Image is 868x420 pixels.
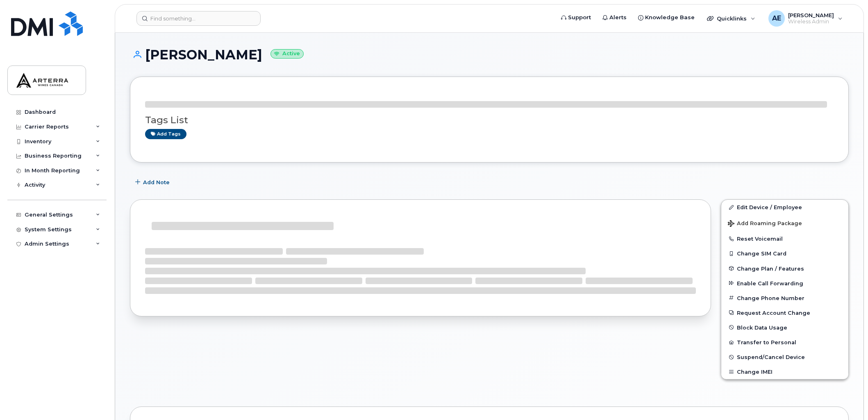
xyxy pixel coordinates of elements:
h3: Tags List [145,115,834,125]
button: Add Note [130,175,177,190]
button: Change Plan / Features [721,261,848,276]
a: Add tags [145,129,186,139]
button: Add Roaming Package [721,215,848,231]
button: Suspend/Cancel Device [721,350,848,364]
button: Change Phone Number [721,291,848,305]
span: Suspend/Cancel Device [737,354,805,360]
span: Enable Call Forwarding [737,280,803,286]
button: Enable Call Forwarding [721,276,848,291]
span: Change Plan / Features [737,265,804,271]
small: Active [270,49,304,59]
button: Change SIM Card [721,246,848,261]
button: Reset Voicemail [721,231,848,246]
button: Block Data Usage [721,320,848,335]
h1: [PERSON_NAME] [130,47,849,62]
button: Request Account Change [721,305,848,320]
span: Add Roaming Package [728,220,802,228]
button: Change IMEI [721,364,848,379]
a: Edit Device / Employee [721,200,848,215]
span: Add Note [143,178,170,186]
button: Transfer to Personal [721,335,848,350]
